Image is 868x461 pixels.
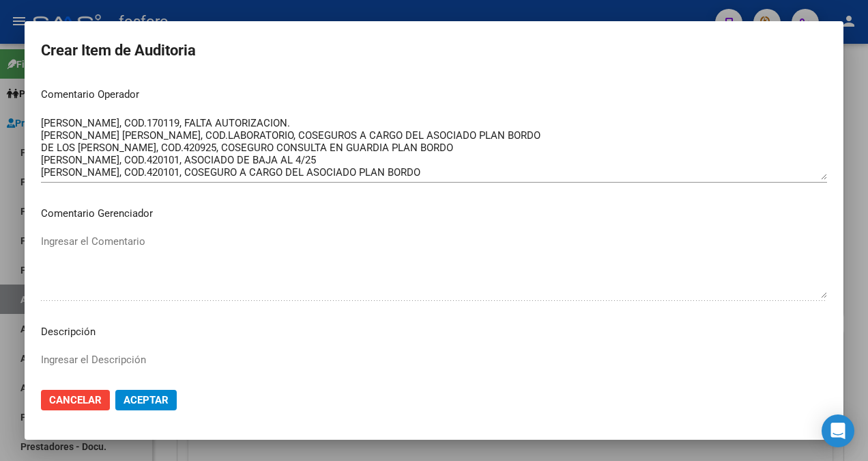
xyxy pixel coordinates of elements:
h2: Crear Item de Auditoria [41,38,827,64]
p: Comentario Operador [41,87,827,103]
p: Comentario Gerenciador [41,206,827,222]
p: Descripción [41,324,827,340]
button: Cancelar [41,390,110,410]
button: Aceptar [115,390,177,410]
span: Cancelar [49,394,102,406]
div: Open Intercom Messenger [822,414,854,447]
span: Aceptar [124,394,169,406]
